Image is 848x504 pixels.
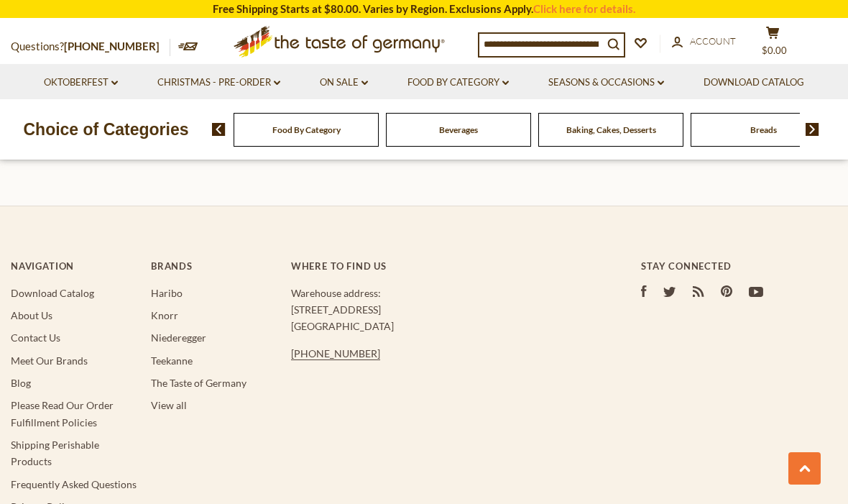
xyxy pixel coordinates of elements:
a: Seasons & Occasions [548,75,664,91]
a: Beverages [439,124,478,135]
a: Oktoberfest [44,75,118,91]
img: next arrow [806,123,819,136]
a: [PHONE_NUMBER] [64,40,160,52]
a: Food By Category [272,124,341,135]
button: $0.00 [751,26,794,62]
h4: Stay Connected [641,260,837,272]
a: Breads [750,124,777,135]
h4: Brands [151,260,277,272]
span: $0.00 [762,45,787,56]
a: About Us [11,309,52,321]
span: Account [690,35,736,47]
a: Click here for details. [533,2,635,15]
a: Niederegger [151,331,206,344]
a: Baking, Cakes, Desserts [566,124,656,135]
a: On Sale [320,75,368,91]
chrome_annotation: [PHONE_NUMBER] [291,347,380,360]
img: previous arrow [212,123,226,136]
a: Download Catalog [704,75,804,91]
a: The Taste of Germany [151,377,246,389]
a: Contact Us [11,331,60,344]
a: Meet Our Brands [11,354,88,367]
a: Blog [11,377,31,389]
h4: Where to find us [291,260,586,272]
a: Please Read Our Order Fulfillment Policies [11,399,114,428]
a: Teekanne [151,354,193,367]
p: Questions? [11,37,170,56]
a: View all [151,399,187,411]
a: Frequently Asked Questions [11,478,137,490]
a: Download Catalog [11,287,94,299]
h4: Navigation [11,260,137,272]
a: Knorr [151,309,178,321]
p: Warehouse address: [STREET_ADDRESS] [GEOGRAPHIC_DATA] [291,285,586,335]
a: Account [672,34,736,50]
a: Shipping Perishable Products [11,439,99,467]
a: Food By Category [407,75,509,91]
a: Christmas - PRE-ORDER [157,75,280,91]
a: Haribo [151,287,183,299]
